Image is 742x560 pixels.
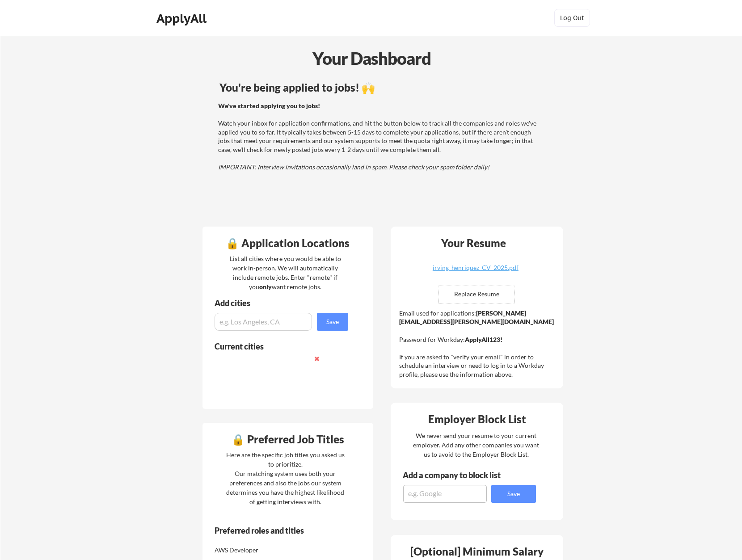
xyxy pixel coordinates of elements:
strong: ApplyAll123! [465,336,502,343]
div: Your Resume [430,238,518,248]
div: irving_henriquez_CV_2025.pdf [422,265,529,271]
strong: [PERSON_NAME][EMAIL_ADDRESS][PERSON_NAME][DOMAIN_NAME] [399,309,554,326]
button: Save [491,485,536,503]
div: 🔒 Application Locations [205,238,371,248]
div: Email used for applications: Password for Workday: If you are asked to "verify your email" in ord... [399,309,557,379]
button: Save [317,313,348,331]
div: 🔒 Preferred Job Titles [205,434,371,445]
strong: only [259,283,272,291]
div: ApplyAll [156,11,209,26]
div: Employer Block List [394,414,561,425]
div: Add a company to block list [403,471,514,479]
input: e.g. Los Angeles, CA [215,313,312,331]
button: Log Out [554,9,590,27]
a: irving_henriquez_CV_2025.pdf [422,265,529,278]
div: Your Dashboard [1,46,742,71]
div: Preferred roles and titles [215,526,336,535]
div: Here are the specific job titles you asked us to prioritize. Our matching system uses both your p... [224,450,347,506]
div: We never send your resume to your current employer. Add any other companies you want us to avoid ... [413,431,540,459]
div: Current cities [215,342,338,350]
div: AWS Developer [215,546,309,555]
em: IMPORTANT: Interview invitations occasionally land in spam. Please check your spam folder daily! [218,163,489,171]
div: Watch your inbox for application confirmations, and hit the button below to track all the compani... [218,101,540,172]
strong: We've started applying you to jobs! [218,102,320,109]
div: You're being applied to jobs! 🙌 [219,82,542,93]
div: Add cities [215,299,350,307]
div: List all cities where you would be able to work in-person. We will automatically include remote j... [224,254,347,291]
div: [Optional] Minimum Salary [394,546,560,557]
